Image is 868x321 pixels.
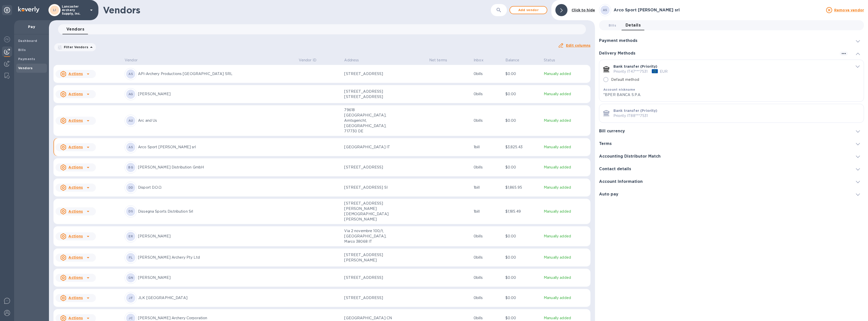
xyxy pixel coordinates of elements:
p: $0.00 [505,295,540,301]
b: LI [53,8,56,12]
u: Actions [68,118,83,122]
b: JC [129,316,133,320]
p: API-Archery Productions [GEOGRAPHIC_DATA] SRL [138,71,295,77]
p: 0 bills [474,91,501,97]
span: Vendor [125,58,144,63]
p: [PERSON_NAME] Distribution GmbH [138,165,295,170]
u: Actions [68,276,83,280]
p: Manually added [544,91,588,97]
p: Status [544,58,555,63]
u: Actions [68,296,83,300]
p: Default method [611,77,639,82]
p: Manually added [544,255,588,260]
p: [STREET_ADDRESS] [344,71,395,77]
b: Click to hide [572,8,595,12]
u: Actions [68,72,83,76]
p: Lancaster Archery Supply, Inc. [62,5,87,15]
p: [STREET_ADDRESS][PERSON_NAME][DEMOGRAPHIC_DATA][PERSON_NAME] [344,201,395,222]
button: Add vendor [509,6,547,14]
b: Payments [18,57,35,61]
p: [PERSON_NAME] [138,91,295,97]
b: AS [128,72,133,76]
p: Manually added [544,165,588,170]
span: Balance [505,58,526,63]
u: Actions [68,145,83,149]
p: $0.00 [505,275,540,280]
u: Actions [68,209,83,213]
p: [STREET_ADDRESS] [STREET_ADDRESS] [344,89,395,100]
p: Vendor ID [299,58,316,63]
p: $1,865.95 [505,185,540,190]
h3: Auto pay [599,192,618,197]
b: AU [128,119,133,122]
p: Via 2 novembre 100/t, [GEOGRAPHIC_DATA], Marco 38068 IT [344,228,395,244]
p: [STREET_ADDRESS][PERSON_NAME] [344,252,395,263]
p: [GEOGRAPHIC_DATA] CN [344,315,395,321]
p: $0.00 [505,255,540,260]
p: [PERSON_NAME] [138,275,295,280]
h3: Terms [599,141,612,146]
p: JLK [GEOGRAPHIC_DATA] [138,295,295,301]
p: Manually added [544,295,588,301]
h3: Payment methods [599,38,637,43]
h3: Accounting Distributor Match [599,154,661,159]
span: Net terms [429,58,454,63]
h3: Contact details [599,167,631,171]
p: Arco Sport [PERSON_NAME] srl [138,144,295,150]
b: Bills [18,48,26,52]
p: $0.00 [505,71,540,77]
b: DS [128,209,133,213]
h1: Vendors [103,5,491,15]
b: FL [129,256,133,259]
p: $0.00 [505,234,540,239]
p: Address [344,58,359,63]
p: 0 bills [474,234,501,239]
p: Priority IT47***7531 [613,69,648,74]
b: BG [128,165,133,169]
b: Vendors [18,66,33,70]
p: Disport D.O.O. [138,185,295,190]
p: 0 bills [474,295,501,301]
h3: Bill currency [599,129,625,134]
p: 0 bills [474,71,501,77]
b: DD [128,186,133,189]
p: $0.00 [505,118,540,123]
p: [PERSON_NAME] Archery Pty Ltd [138,255,295,260]
span: Address [344,58,365,63]
p: Manually added [544,118,588,123]
p: 0 bills [474,165,501,170]
p: Manually added [544,209,588,214]
p: [PERSON_NAME] Archery Corporation [138,315,295,321]
b: AS [128,145,133,149]
span: Details [626,22,641,29]
p: Dissegna Sports Distribution Srl [138,209,295,214]
p: $1,185.49 [505,209,540,214]
span: Vendors [66,26,84,33]
p: Manually added [544,234,588,239]
u: Edit columns [566,43,590,47]
p: 0 bills [474,275,501,280]
p: $0.00 [505,315,540,321]
h3: Delivery Methods [599,51,635,56]
div: default-method [599,60,864,125]
span: Bills [609,23,616,28]
p: $0.00 [505,91,540,97]
u: Actions [68,316,83,320]
p: 0 bills [474,118,501,123]
span: Vendor ID [299,58,323,63]
p: 1 bill [474,185,501,190]
b: AS [603,8,607,12]
p: 0 bills [474,255,501,260]
u: Actions [68,234,83,238]
p: Manually added [544,144,588,150]
div: Unpin categories [2,5,12,15]
b: JF [129,296,133,300]
b: AG [128,92,133,96]
p: Filter Vendors [62,45,88,49]
p: Manually added [544,315,588,321]
p: $3,825.43 [505,144,540,150]
img: Logo [18,7,39,13]
p: [STREET_ADDRESS] [344,295,395,301]
p: Manually added [544,275,588,280]
p: $0.00 [505,165,540,170]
